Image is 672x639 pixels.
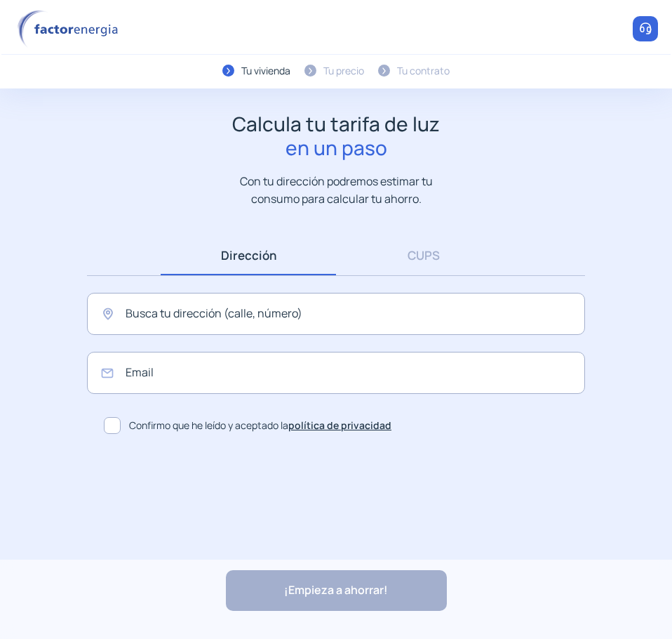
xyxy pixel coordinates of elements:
[323,63,364,79] div: Tu precio
[232,136,440,160] span: en un paso
[638,22,652,36] img: llamar
[232,112,440,159] h1: Calcula tu tarifa de luz
[397,63,450,79] div: Tu contrato
[288,419,391,432] a: política de privacidad
[129,418,391,433] span: Confirmo que he leído y aceptado la
[161,235,336,275] a: Dirección
[241,63,290,79] div: Tu vivienda
[14,10,126,48] img: logo factor
[226,173,447,207] p: Con tu dirección podremos estimar tu consumo para calcular tu ahorro.
[336,235,511,275] a: CUPS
